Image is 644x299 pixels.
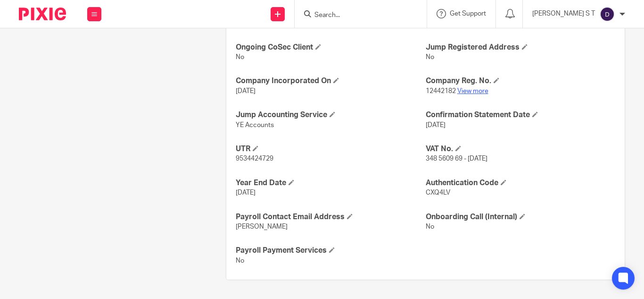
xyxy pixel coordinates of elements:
p: [PERSON_NAME] S T [532,9,595,18]
input: Search [314,11,398,20]
span: YE Accounts [236,122,274,128]
span: [DATE] [426,122,446,128]
span: CXQ4LV [426,189,450,196]
span: No [426,223,434,230]
span: 348 5609 69 - [DATE] [426,155,487,162]
span: [DATE] [236,189,256,196]
h4: Jump Accounting Service [236,110,425,120]
a: View more [457,88,488,94]
h4: Payroll Payment Services [236,246,425,256]
h4: Authentication Code [426,178,615,188]
span: 9534424729 [236,155,273,162]
span: [PERSON_NAME] [236,223,288,230]
h4: VAT No. [426,144,615,154]
h4: UTR [236,144,425,154]
h4: Ongoing CoSec Client [236,43,425,52]
h4: Jump Registered Address [426,43,615,52]
span: 12442182 [426,88,456,94]
span: [DATE] [236,88,256,94]
h4: Payroll Contact Email Address [236,212,425,222]
h4: Onboarding Call (Internal) [426,212,615,222]
span: Get Support [450,10,486,17]
span: No [426,54,434,60]
h4: Year End Date [236,178,425,188]
h4: Company Reg. No. [426,76,615,86]
span: No [236,54,244,60]
span: No [236,257,244,264]
img: Pixie [19,8,66,20]
h4: Confirmation Statement Date [426,110,615,120]
img: svg%3E [600,7,615,22]
h4: Company Incorporated On [236,76,425,86]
